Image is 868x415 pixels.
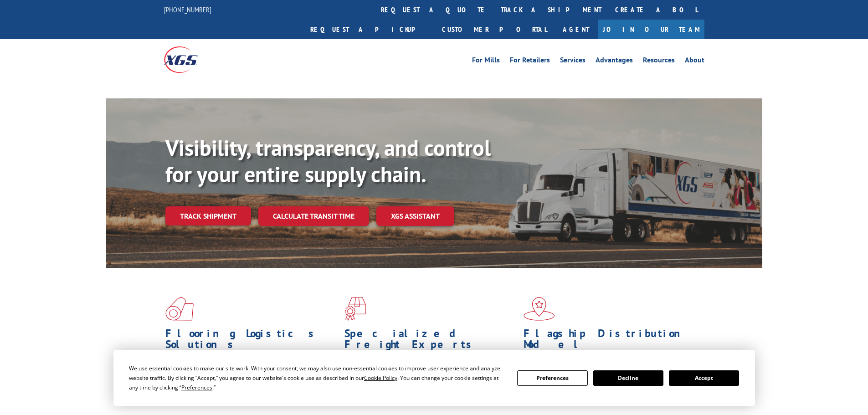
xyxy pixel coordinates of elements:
[517,370,587,386] button: Preferences
[524,328,696,354] h1: Flagship Distribution Model
[165,206,251,225] a: Track shipment
[165,133,491,188] b: Visibility, transparency, and control for your entire supply chain.
[258,206,369,226] a: Calculate transit time
[129,364,506,392] div: We use essential cookies to make our site work. With your consent, we may also use non-essential ...
[685,56,704,67] a: About
[510,56,550,67] a: For Retailers
[596,56,633,67] a: Advantages
[303,20,435,39] a: Request a pickup
[435,20,554,39] a: Customer Portal
[669,370,739,386] button: Accept
[472,56,500,67] a: For Mills
[113,350,755,406] div: Cookie Consent Prompt
[344,328,517,354] h1: Specialized Freight Experts
[181,384,212,391] span: Preferences
[593,370,663,386] button: Decline
[164,5,211,14] a: [PHONE_NUMBER]
[524,297,555,321] img: xgs-icon-flagship-distribution-model-red
[364,374,397,382] span: Cookie Policy
[165,328,338,354] h1: Flooring Logistics Solutions
[554,20,598,39] a: Agent
[643,56,675,67] a: Resources
[598,20,704,39] a: Join Our Team
[376,206,454,226] a: XGS ASSISTANT
[560,56,586,67] a: Services
[344,297,366,321] img: xgs-icon-focused-on-flooring-red
[165,297,194,321] img: xgs-icon-total-supply-chain-intelligence-red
